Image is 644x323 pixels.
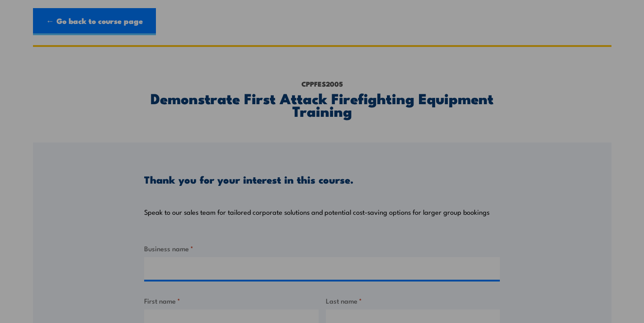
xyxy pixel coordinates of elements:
[144,92,500,117] h2: Demonstrate First Attack Firefighting Equipment Training
[326,295,500,306] label: Last name
[144,79,500,89] p: CPPFES2005
[144,243,500,254] label: Business name
[144,208,489,217] p: Speak to our sales team for tailored corporate solutions and potential cost-saving options for la...
[144,174,353,185] h3: Thank you for your interest in this course.
[33,8,156,35] a: ← Go back to course page
[144,295,319,306] label: First name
